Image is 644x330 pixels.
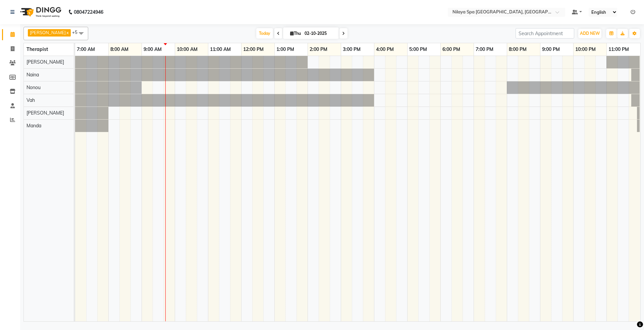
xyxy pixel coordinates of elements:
[275,45,296,54] a: 1:00 PM
[26,59,64,65] span: [PERSON_NAME]
[374,45,395,54] a: 4:00 PM
[26,123,41,129] span: Manda
[516,28,574,39] input: Search Appointment
[142,45,163,54] a: 9:00 AM
[578,29,601,38] button: ADD NEW
[26,97,35,103] span: Vah
[441,45,462,54] a: 6:00 PM
[208,45,232,54] a: 11:00 AM
[288,31,303,36] span: Thu
[540,45,561,54] a: 9:00 PM
[72,29,83,35] span: +5
[74,3,103,21] b: 08047224946
[507,45,528,54] a: 8:00 PM
[408,45,429,54] a: 5:00 PM
[474,45,495,54] a: 7:00 PM
[607,45,631,54] a: 11:00 PM
[26,72,39,78] span: Naina
[26,110,64,116] span: [PERSON_NAME]
[66,30,69,35] a: x
[17,3,63,21] img: logo
[256,28,273,39] span: Today
[574,45,597,54] a: 10:00 PM
[75,45,97,54] a: 7:00 AM
[109,45,130,54] a: 8:00 AM
[26,84,41,90] span: Nonou
[580,31,600,36] span: ADD NEW
[303,28,336,39] input: 2025-10-02
[30,30,66,35] span: [PERSON_NAME]
[175,45,199,54] a: 10:00 AM
[308,45,329,54] a: 2:00 PM
[341,45,362,54] a: 3:00 PM
[241,45,265,54] a: 12:00 PM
